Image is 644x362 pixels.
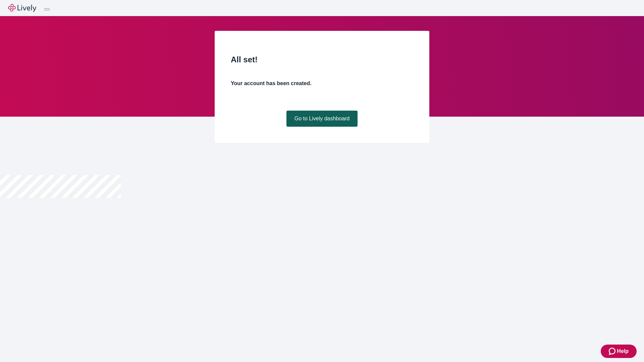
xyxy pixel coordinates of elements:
button: Zendesk support iconHelp [601,345,637,358]
button: Log out [44,8,50,10]
svg: Zendesk support icon [609,347,617,355]
img: Lively [8,4,36,12]
span: Help [617,347,629,355]
h4: Your account has been created. [231,79,413,87]
h2: All set! [231,54,413,66]
a: Go to Lively dashboard [286,111,358,127]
